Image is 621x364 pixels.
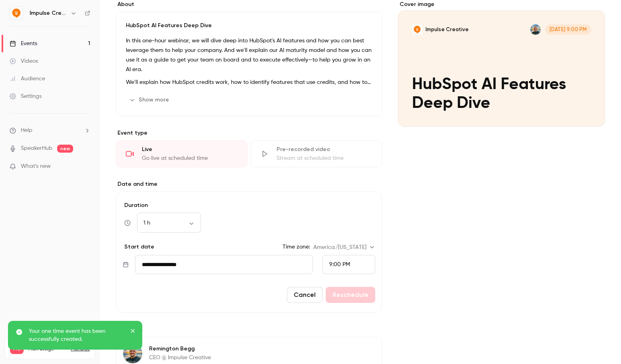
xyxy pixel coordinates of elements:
[116,140,247,167] div: LiveGo live at scheduled time
[130,327,136,337] button: close
[123,243,154,251] p: Start date
[126,36,372,74] p: In this one-hour webinar, we will dive deep into HubSpot's AI features and how you can best lever...
[10,7,23,20] img: Impulse Creative
[322,255,375,274] div: From
[135,255,313,274] input: Tue, Feb 17, 2026
[126,78,372,87] p: We'll explain how HubSpot credits work, how to identify features that use credits, and how to pla...
[21,126,32,135] span: Help
[10,75,45,83] div: Audience
[142,145,237,153] div: Live
[126,22,372,30] p: HubSpot AI Features Deep Dive
[10,92,42,100] div: Settings
[313,243,375,251] div: America/[US_STATE]
[123,201,375,209] label: Duration
[149,354,211,362] p: CEO @ Impulse Creative
[116,326,382,334] label: Speakers
[149,345,211,353] p: Remington Begg
[116,0,382,8] label: About
[30,9,67,17] h6: Impulse Creative
[287,287,322,303] button: Cancel
[126,93,174,106] button: Show more
[398,0,605,127] section: Cover image
[137,219,201,227] div: 1 h
[329,262,350,267] span: 9:00 PM
[277,145,372,153] div: Pre-recorded video
[10,126,90,135] li: help-dropdown-opener
[21,162,51,171] span: What's new
[116,129,382,137] p: Event type
[116,180,382,188] label: Date and time
[10,57,38,65] div: Videos
[10,40,37,48] div: Events
[283,243,310,251] label: Time zone:
[29,327,125,343] p: Your one time event has been successfully created.
[21,144,52,153] a: SpeakerHub
[277,154,372,162] div: Stream at scheduled time
[251,140,382,167] div: Pre-recorded videoStream at scheduled time
[57,145,73,153] span: new
[398,0,605,8] label: Cover image
[81,163,90,170] iframe: Noticeable Trigger
[142,154,237,162] div: Go live at scheduled time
